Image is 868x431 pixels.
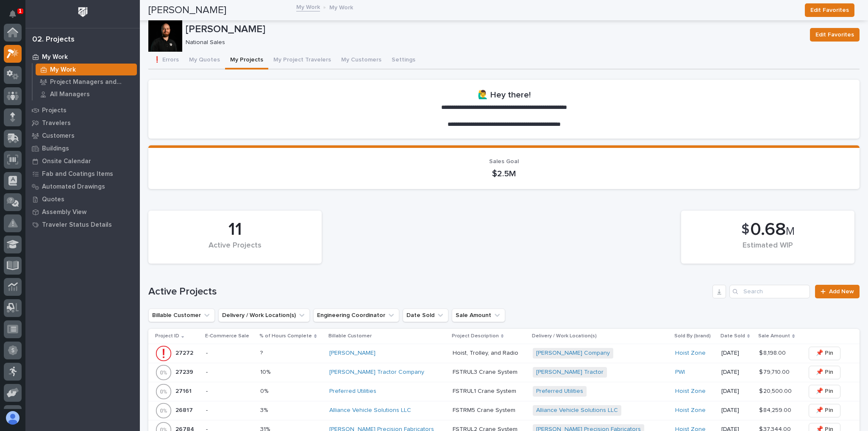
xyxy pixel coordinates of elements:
[42,196,64,203] p: Quotes
[403,309,448,322] button: Date Sold
[33,76,140,88] a: Project Managers and Engineers
[452,331,499,341] p: Project Description
[536,350,610,357] a: [PERSON_NAME] Company
[42,132,75,140] p: Customers
[453,405,517,414] p: FSTRM5 Crane System
[33,88,140,100] a: All Managers
[750,221,786,239] span: 0.68
[809,366,840,379] button: 📌 Pin
[50,66,76,74] p: My Work
[25,117,140,129] a: Travelers
[721,407,753,414] p: [DATE]
[25,180,140,193] a: Automated Drawings
[536,369,604,376] a: [PERSON_NAME] Tractor
[42,145,69,153] p: Buildings
[741,222,749,238] span: $
[532,331,597,341] p: Delivery / Work Location(s)
[175,405,195,414] p: 26817
[489,158,519,164] span: Sales Goal
[25,167,140,180] a: Fab and Coatings Items
[42,183,105,191] p: Automated Drawings
[829,289,854,295] span: Add New
[815,285,860,298] a: Add New
[148,401,860,420] tr: 2681726817 -3%3% Alliance Vehicle Solutions LLC FSTRM5 Crane SystemFSTRM5 Crane System Alliance V...
[25,218,140,231] a: Traveler Status Details
[721,369,753,376] p: [DATE]
[721,350,753,357] p: [DATE]
[809,404,840,417] button: 📌 Pin
[206,350,253,357] p: -
[759,348,787,357] p: $ 8,198.00
[155,331,179,341] p: Project ID
[25,155,140,167] a: Onsite Calendar
[25,50,140,63] a: My Work
[453,348,520,357] p: Hoist, Trolley, and Radio
[786,226,795,237] span: M
[816,386,833,396] span: 📌 Pin
[42,170,113,178] p: Fab and Coatings Items
[809,347,840,360] button: 📌 Pin
[206,388,253,395] p: -
[758,331,790,341] p: Sale Amount
[387,52,420,70] button: Settings
[11,10,22,24] div: Notifications1
[329,407,411,414] a: Alliance Vehicle Solutions LLC
[329,388,376,395] a: Preferred Utilities
[148,52,184,70] button: ❗ Errors
[25,142,140,155] a: Buildings
[25,206,140,218] a: Assembly View
[218,309,310,322] button: Delivery / Work Location(s)
[260,405,270,414] p: 3%
[186,23,803,36] p: [PERSON_NAME]
[184,52,225,70] button: My Quotes
[42,221,112,229] p: Traveler Status Details
[452,309,505,322] button: Sale Amount
[816,405,833,415] span: 📌 Pin
[19,8,22,14] p: 1
[42,158,91,165] p: Onsite Calendar
[816,367,833,377] span: 📌 Pin
[809,385,840,398] button: 📌 Pin
[260,386,270,395] p: 0%
[148,286,709,298] h1: Active Projects
[729,285,810,298] input: Search
[759,405,793,414] p: $ 84,259.00
[721,331,745,341] p: Date Sold
[478,90,531,100] h2: 🙋‍♂️ Hey there!
[159,169,849,179] p: $2.5M
[205,331,249,341] p: E-Commerce Sale
[206,369,253,376] p: -
[163,241,307,259] div: Active Projects
[453,367,519,376] p: FSTRUL3 Crane System
[674,331,711,341] p: Sold By (brand)
[759,386,793,395] p: $ 20,500.00
[42,209,86,216] p: Assembly View
[329,369,424,376] a: [PERSON_NAME] Tractor Company
[25,129,140,142] a: Customers
[675,350,706,357] a: Hoist Zone
[4,5,22,23] button: Notifications
[675,388,706,395] a: Hoist Zone
[163,219,307,240] div: 11
[148,363,860,382] tr: 2723927239 -10%10% [PERSON_NAME] Tractor Company FSTRUL3 Crane SystemFSTRUL3 Crane System [PERSON...
[25,193,140,206] a: Quotes
[721,388,753,395] p: [DATE]
[50,91,90,98] p: All Managers
[336,52,387,70] button: My Customers
[296,2,320,11] a: My Work
[268,52,336,70] button: My Project Travelers
[536,388,583,395] a: Preferred Utilities
[148,309,215,322] button: Billable Customer
[675,369,685,376] a: PWI
[148,344,860,363] tr: 2727227272 -?? [PERSON_NAME] Hoist, Trolley, and RadioHoist, Trolley, and Radio [PERSON_NAME] Com...
[260,367,272,376] p: 10%
[33,64,140,75] a: My Work
[42,53,68,61] p: My Work
[50,78,134,86] p: Project Managers and Engineers
[186,39,800,46] p: National Sales
[313,309,399,322] button: Engineering Coordinator
[148,382,860,401] tr: 2716127161 -0%0% Preferred Utilities FSTRUL1 Crane SystemFSTRUL1 Crane System Preferred Utilities...
[42,120,71,127] p: Travelers
[810,28,860,42] button: Edit Favorites
[206,407,253,414] p: -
